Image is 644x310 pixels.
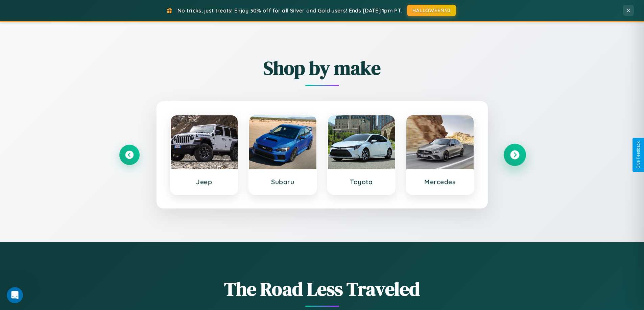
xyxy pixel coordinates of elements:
[119,55,525,81] h2: Shop by make
[413,178,467,186] h3: Mercedes
[407,5,456,16] button: HALLOWEEN30
[7,287,23,303] iframe: Intercom live chat
[177,178,231,186] h3: Jeep
[636,141,641,169] div: Give Feedback
[256,178,310,186] h3: Subaru
[119,276,525,302] h1: The Road Less Traveled
[177,7,402,14] span: No tricks, just treats! Enjoy 30% off for all Silver and Gold users! Ends [DATE] 1pm PT.
[335,178,388,186] h3: Toyota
